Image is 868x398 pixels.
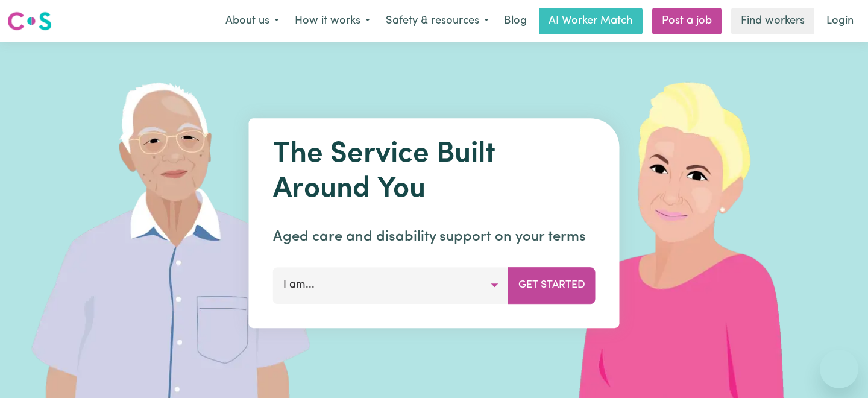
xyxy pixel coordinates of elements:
a: Careseekers logo [7,7,52,35]
h1: The Service Built Around You [273,137,596,207]
a: Find workers [731,8,814,34]
a: Post a job [652,8,722,34]
button: How it works [287,8,378,34]
iframe: Button to launch messaging window [820,350,858,388]
a: Login [819,8,861,34]
button: Safety & resources [378,8,497,34]
button: I am... [273,267,509,303]
p: Aged care and disability support on your terms [273,226,596,248]
img: Careseekers logo [7,10,52,32]
button: About us [218,8,287,34]
a: AI Worker Match [539,8,643,34]
a: Blog [497,8,534,34]
button: Get Started [508,267,596,303]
